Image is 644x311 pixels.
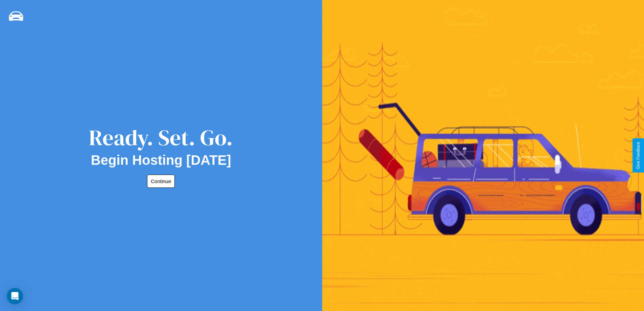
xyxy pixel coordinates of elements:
div: Ready. Set. Go. [89,123,233,153]
div: Open Intercom Messenger [7,288,23,304]
button: Continue [147,175,175,188]
div: Give Feedback [636,142,641,169]
h2: Begin Hosting [DATE] [91,153,231,168]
